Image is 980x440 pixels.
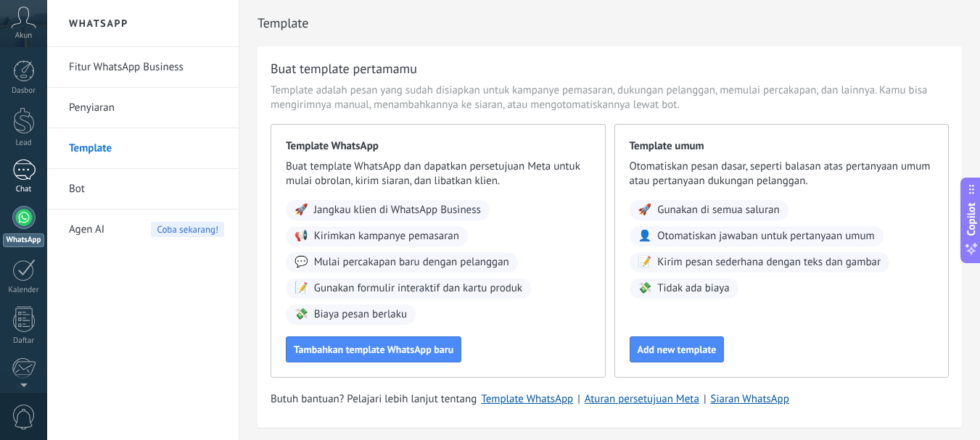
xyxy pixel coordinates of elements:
span: Buat template WhatsApp dan dapatkan persetujuan Meta untuk mulai obrolan, kirim siaran, dan libat... [286,159,590,188]
span: 💸 [638,281,652,296]
span: Template adalah pesan yang sudah disiapkan untuk kampanye pemasaran, dukungan pelanggan, memulai ... [271,83,949,112]
span: 🚀 [295,203,308,217]
div: WhatsApp [3,233,44,247]
span: Butuh bantuan? Pelajari lebih lanjut tentang [271,392,477,407]
h3: Buat template pertamamu [271,59,417,78]
span: Gunakan di semua saluran [657,203,779,217]
span: Kirim pesan sederhana dengan teks dan gambar [657,255,881,270]
span: Jangkau klien di WhatsApp Business [314,203,481,217]
span: Template umum [630,139,934,154]
div: | | [271,392,949,407]
span: Tambahkan template WhatsApp baru [294,344,453,354]
span: Template WhatsApp [286,139,590,154]
div: Lead [3,138,45,148]
span: Coba sekarang! [151,222,224,237]
button: Add new template [630,336,725,362]
span: Kirimkan kampanye pemasaran [314,229,459,244]
button: Tambahkan template WhatsApp baru [286,336,461,362]
h2: Template [258,9,962,38]
div: Dasbor [3,86,45,96]
span: Akun [15,31,33,41]
span: Otomatiskan pesan dasar, seperti balasan atas pertanyaan umum atau pertanyaan dukungan pelanggan. [630,159,934,188]
div: Chat [3,185,45,194]
span: 💬 [295,255,308,270]
span: Mulai percakapan baru dengan pelanggan [314,255,509,270]
li: Fitur WhatsApp Business [47,47,239,88]
span: Copilot [964,202,979,236]
span: Gunakan formulir interaktif dan kartu produk [314,281,522,296]
div: Kalender [3,286,45,295]
li: Penyiaran [47,88,239,128]
li: Agen AI [47,209,239,249]
span: 📢 [295,229,308,244]
a: Template WhatsApp [481,392,573,406]
span: 🚀 [638,203,652,217]
span: Add new template [638,344,717,354]
a: Siaran WhatsApp [710,392,788,406]
span: 💸 [295,307,308,322]
span: 👤 [638,229,652,244]
a: Fitur WhatsApp Business [69,47,224,88]
a: Bot [69,169,224,209]
span: Agen AI [69,209,104,250]
span: 📝 [638,255,652,270]
li: Template [47,128,239,169]
li: Bot [47,169,239,209]
span: Otomatiskan jawaban untuk pertanyaan umum [657,229,875,244]
a: Penyiaran [69,88,224,128]
span: Tidak ada biaya [657,281,730,296]
span: 📝 [295,281,308,296]
a: Aturan persetujuan Meta [585,392,699,406]
a: Template [69,128,224,169]
div: Daftar [3,336,45,346]
a: Agen AICoba sekarang! [69,209,224,250]
span: Biaya pesan berlaku [314,307,407,322]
